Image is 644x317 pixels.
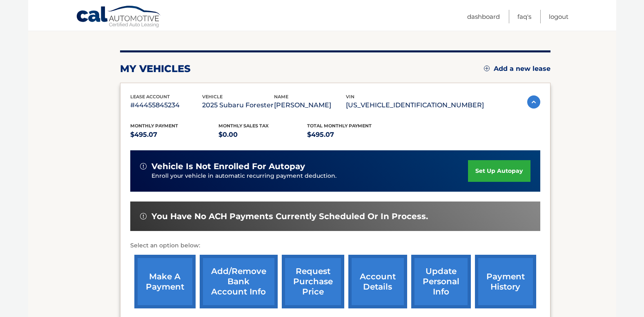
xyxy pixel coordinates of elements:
[130,129,219,140] p: $495.07
[274,94,288,100] span: name
[218,123,269,129] span: Monthly sales Tax
[282,255,344,308] a: request purchase price
[307,123,372,129] span: Total Monthly Payment
[467,10,500,23] a: Dashboard
[274,100,346,111] p: [PERSON_NAME]
[348,255,407,308] a: account details
[152,211,428,222] span: You have no ACH payments currently scheduled or in process.
[200,255,278,308] a: Add/Remove bank account info
[152,172,468,181] p: Enroll your vehicle in automatic recurring payment deduction.
[218,129,307,140] p: $0.00
[130,241,540,251] p: Select an option below:
[549,10,568,23] a: Logout
[76,5,162,29] a: Cal Automotive
[346,94,354,100] span: vin
[517,10,531,23] a: FAQ's
[120,63,191,75] h2: my vehicles
[484,66,490,71] img: add.svg
[475,255,536,308] a: payment history
[527,95,540,109] img: accordion-active.svg
[152,161,305,172] span: vehicle is not enrolled for autopay
[140,163,147,170] img: alert-white.svg
[307,129,396,140] p: $495.07
[134,255,196,308] a: make a payment
[411,255,471,308] a: update personal info
[130,123,178,129] span: Monthly Payment
[140,213,147,220] img: alert-white.svg
[202,94,223,100] span: vehicle
[130,100,202,111] p: #44455845234
[346,100,484,111] p: [US_VEHICLE_IDENTIFICATION_NUMBER]
[130,94,170,100] span: lease account
[202,100,274,111] p: 2025 Subaru Forester
[468,160,530,182] a: set up autopay
[484,65,550,73] a: Add a new lease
